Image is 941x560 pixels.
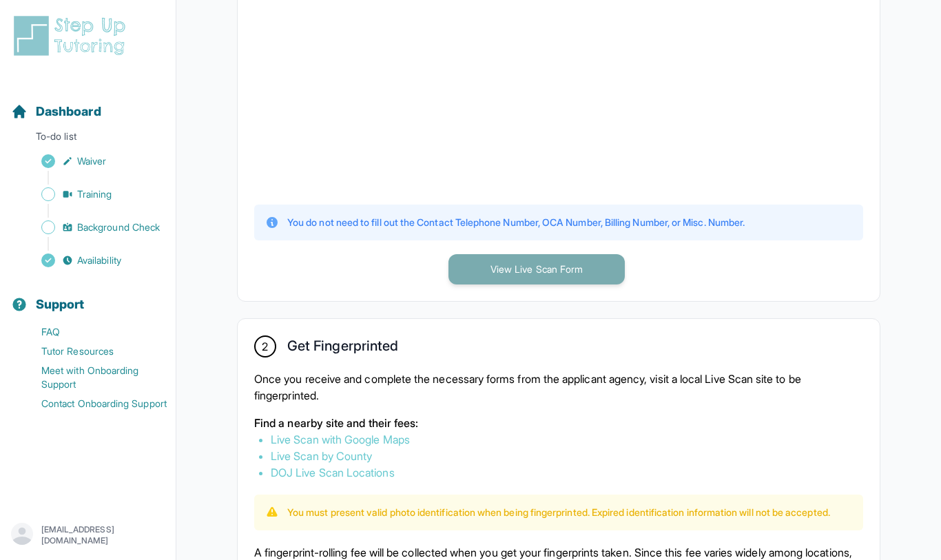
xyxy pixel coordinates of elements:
a: Training [11,185,176,204]
span: Availability [77,253,121,267]
a: Live Scan with Google Maps [271,433,410,446]
a: Live Scan by County [271,449,372,463]
a: Background Check [11,218,176,237]
img: logo [11,14,134,58]
span: 2 [262,338,268,355]
p: Once you receive and complete the necessary forms from the applicant agency, visit a local Live S... [254,371,863,404]
span: Waiver [77,154,106,168]
p: You do not need to fill out the Contact Telephone Number, OCA Number, Billing Number, or Misc. Nu... [287,216,745,229]
button: Support [6,273,170,320]
a: Waiver [11,152,176,171]
a: View Live Scan Form [448,262,625,276]
p: You must present valid photo identification when being fingerprinted. Expired identification info... [287,506,830,519]
p: To-do list [6,129,170,149]
span: Dashboard [36,102,101,121]
button: Dashboard [6,80,170,127]
span: Support [36,295,85,314]
a: DOJ Live Scan Locations [271,466,395,479]
h2: Get Fingerprinted [287,338,398,360]
a: Dashboard [11,102,101,121]
a: Contact Onboarding Support [11,394,176,413]
p: [EMAIL_ADDRESS][DOMAIN_NAME] [41,524,165,546]
span: Background Check [77,220,160,234]
button: [EMAIL_ADDRESS][DOMAIN_NAME] [11,523,165,548]
a: FAQ [11,322,176,342]
button: View Live Scan Form [448,254,625,284]
span: Training [77,187,112,201]
p: Find a nearby site and their fees: [254,415,863,431]
a: Meet with Onboarding Support [11,361,176,394]
a: Tutor Resources [11,342,176,361]
a: Availability [11,251,176,270]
